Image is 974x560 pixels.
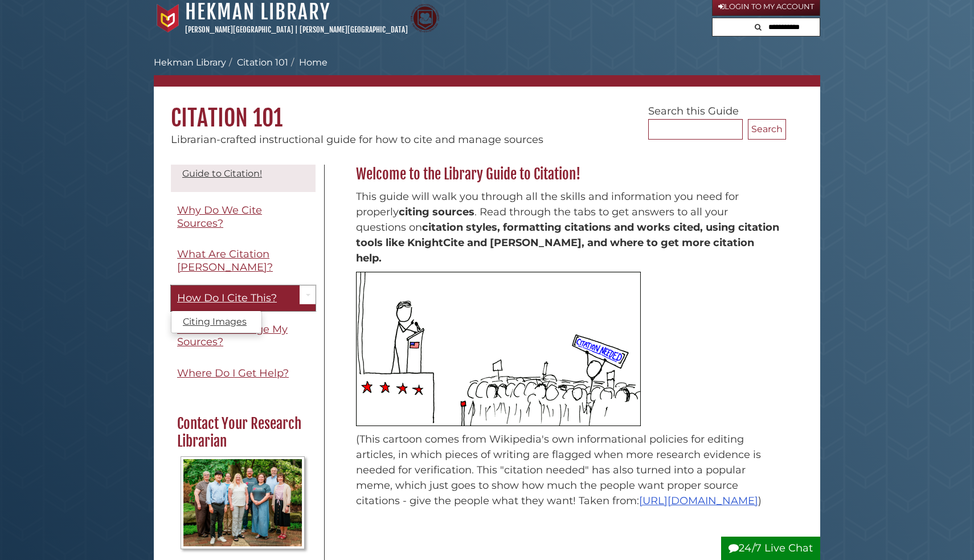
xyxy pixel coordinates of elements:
[356,432,780,509] p: (This cartoon comes from Wikipedia's own informational policies for editing articles, in which pi...
[300,25,408,34] a: [PERSON_NAME][GEOGRAPHIC_DATA]
[295,25,298,34] span: |
[154,87,820,132] h1: Citation 101
[154,57,226,68] a: Hekman Library
[171,314,261,330] a: Citing Images
[350,165,786,183] h2: Welcome to the Library Guide to Citation!
[748,119,786,140] button: Search
[171,242,316,280] a: What Are Citation [PERSON_NAME]?
[177,248,273,273] span: What Are Citation [PERSON_NAME]?
[721,537,820,560] button: 24/7 Live Chat
[356,272,641,426] img: Stick figure cartoon of politician speaking to crowd, person holding sign that reads "citation ne...
[181,456,305,549] img: Profile Photo
[171,133,543,146] span: Librarian-crafted instructional guide for how to cite and manage sources
[171,415,314,451] h2: Contact Your Research Librarian
[639,494,758,507] a: [URL][DOMAIN_NAME]
[751,18,765,34] button: Search
[356,190,779,264] span: This guide will walk you through all the skills and information you need for properly . Read thro...
[154,56,820,87] nav: breadcrumb
[154,4,182,32] img: Calvin University
[288,56,328,70] li: Home
[177,323,288,349] span: How Do I Manage My Sources?
[755,23,762,31] i: Search
[171,317,316,355] a: How Do I Manage My Sources?
[237,57,288,68] a: Citation 101
[171,361,316,386] a: Where Do I Get Help?
[177,292,277,304] span: How Do I Cite This?
[411,4,439,32] img: Calvin Theological Seminary
[399,206,474,218] strong: citing sources
[177,204,262,230] span: Why Do We Cite Sources?
[185,25,293,34] a: [PERSON_NAME][GEOGRAPHIC_DATA]
[171,198,316,236] a: Why Do We Cite Sources?
[171,285,316,311] a: How Do I Cite This?
[177,367,289,379] span: Where Do I Get Help?
[356,221,779,264] strong: citation styles, formatting citations and works cited, using citation tools like KnightCite and [...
